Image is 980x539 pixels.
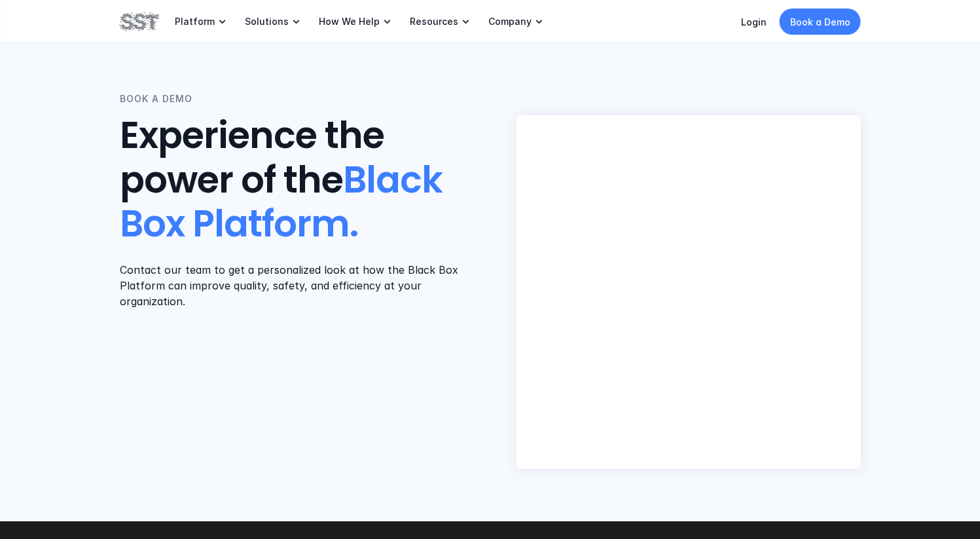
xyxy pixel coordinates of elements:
[245,16,289,28] p: Solutions
[120,262,464,309] p: Contact our team to get a personalized look at how the Black Box Platform can improve quality, sa...
[120,114,464,246] h1: Experience the power of the
[175,16,215,28] p: Platform
[120,155,450,250] span: Black Box Platform.
[488,16,532,28] p: Company
[410,16,458,28] p: Resources
[120,92,192,106] p: BOOK A DEMO
[120,10,159,33] img: SST logo
[780,9,861,35] a: Book a Demo
[319,16,380,28] p: How We Help
[741,16,767,28] a: Login
[790,15,850,29] p: Book a Demo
